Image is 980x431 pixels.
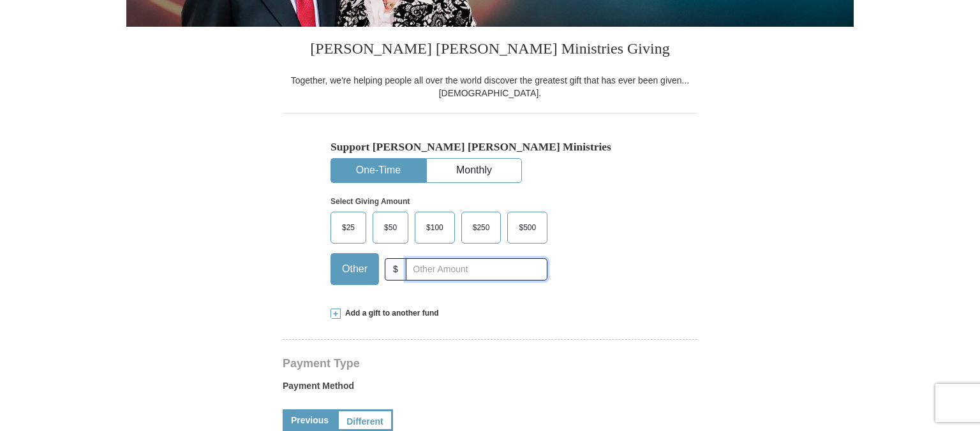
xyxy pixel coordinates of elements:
span: $100 [420,218,450,237]
span: $25 [336,218,361,237]
span: $ [385,258,406,281]
strong: Select Giving Amount [330,197,410,206]
h3: [PERSON_NAME] [PERSON_NAME] Ministries Giving [283,27,697,74]
span: $500 [512,218,542,237]
input: Other Amount [406,258,547,281]
span: $50 [378,218,403,237]
a: Different [337,409,393,431]
h4: Payment Type [283,358,697,369]
a: Previous [283,409,337,431]
h5: Support [PERSON_NAME] [PERSON_NAME] Ministries [330,140,650,154]
span: Add a gift to another fund [341,308,439,319]
button: One-Time [331,159,426,182]
div: Together, we're helping people all over the world discover the greatest gift that has ever been g... [283,74,697,99]
label: Payment Method [283,379,697,398]
span: $250 [466,218,496,237]
span: Other [336,259,374,279]
button: Monthly [427,159,521,182]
